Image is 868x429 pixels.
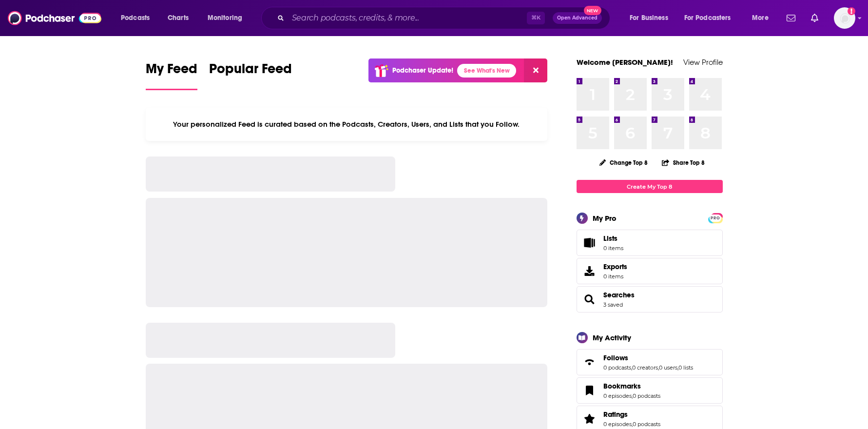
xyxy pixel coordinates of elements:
[8,9,101,27] img: Podchaser - Follow, Share and Rate Podcasts
[603,234,617,243] span: Lists
[121,11,150,25] span: Podcasts
[632,364,658,371] a: 0 creators
[392,66,453,75] p: Podchaser Update!
[632,392,633,399] span: ,
[594,156,654,169] button: Change Top 8
[623,10,680,26] button: open menu
[146,60,197,90] a: My Feed
[603,234,623,243] span: Lists
[168,11,189,25] span: Charts
[633,421,660,428] a: 0 podcasts
[580,236,599,250] span: Lists
[580,384,599,397] a: Bookmarks
[603,410,628,419] span: Ratings
[603,291,635,299] a: Searches
[661,153,705,172] button: Share Top 8
[553,12,602,24] button: Open AdvancedNew
[593,333,631,342] div: My Activity
[603,245,623,252] span: 0 items
[201,10,255,26] button: open menu
[580,412,599,426] a: Ratings
[577,230,723,256] a: Lists
[603,273,627,280] span: 0 items
[161,10,194,26] a: Charts
[848,7,855,15] svg: Add a profile image
[678,10,745,26] button: open menu
[658,364,659,371] span: ,
[630,11,668,25] span: For Business
[603,382,641,390] span: Bookmarks
[146,60,197,83] span: My Feed
[745,10,781,26] button: open menu
[834,7,855,29] button: Show profile menu
[603,353,628,362] span: Follows
[577,286,723,312] span: Searches
[834,7,855,29] img: User Profile
[710,214,721,221] a: PRO
[209,60,292,83] span: Popular Feed
[631,364,632,371] span: ,
[580,355,599,369] a: Follows
[683,58,723,67] a: View Profile
[288,10,527,26] input: Search podcasts, credits, & more...
[678,364,693,371] a: 0 lists
[603,262,627,271] span: Exports
[684,11,731,25] span: For Podcasters
[603,301,623,308] a: 3 saved
[783,10,799,26] a: Show notifications dropdown
[577,180,723,193] a: Create My Top 8
[584,6,601,15] span: New
[580,264,599,278] span: Exports
[752,11,769,25] span: More
[208,11,242,25] span: Monitoring
[603,364,631,371] a: 0 podcasts
[593,214,617,223] div: My Pro
[457,64,516,78] a: See What's New
[632,421,633,428] span: ,
[114,10,162,26] button: open menu
[577,349,723,375] span: Follows
[577,258,723,284] a: Exports
[603,353,693,362] a: Follows
[209,60,292,90] a: Popular Feed
[146,108,548,141] div: Your personalized Feed is curated based on the Podcasts, Creators, Users, and Lists that you Follow.
[677,364,678,371] span: ,
[603,382,660,390] a: Bookmarks
[659,364,677,371] a: 0 users
[603,410,660,419] a: Ratings
[270,7,619,29] div: Search podcasts, credits, & more...
[557,16,598,20] span: Open Advanced
[527,12,545,24] span: ⌘ K
[580,292,599,306] a: Searches
[577,377,723,404] span: Bookmarks
[834,7,855,29] span: Logged in as mdaniels
[603,392,632,399] a: 0 episodes
[577,58,673,67] a: Welcome [PERSON_NAME]!
[807,10,822,26] a: Show notifications dropdown
[633,392,660,399] a: 0 podcasts
[603,421,632,428] a: 0 episodes
[710,214,721,222] span: PRO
